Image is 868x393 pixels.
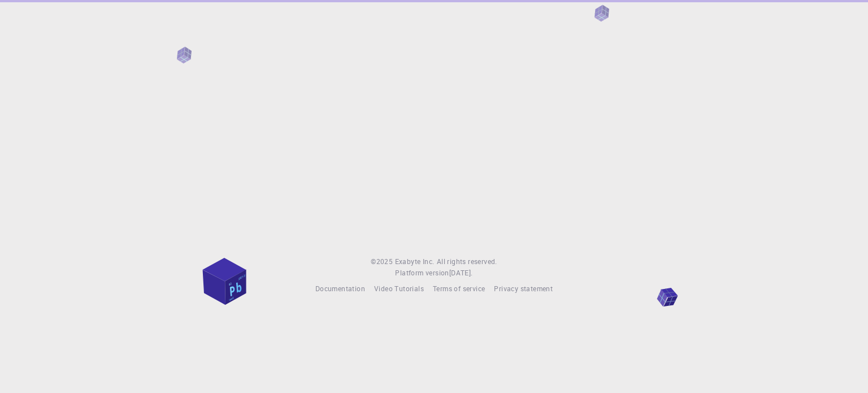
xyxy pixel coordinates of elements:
[494,284,553,293] span: Privacy statement
[433,284,485,293] span: Terms of service
[395,256,435,267] a: Exabyte Inc.
[449,268,473,277] span: [DATE] .
[315,284,365,293] span: Documentation
[395,257,435,266] span: Exabyte Inc.
[374,283,424,295] a: Video Tutorials
[371,256,394,267] span: © 2025
[437,256,497,267] span: All rights reserved.
[315,283,365,295] a: Documentation
[395,267,449,279] span: Platform version
[494,283,553,295] a: Privacy statement
[374,284,424,293] span: Video Tutorials
[433,283,485,295] a: Terms of service
[449,267,473,279] a: [DATE].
